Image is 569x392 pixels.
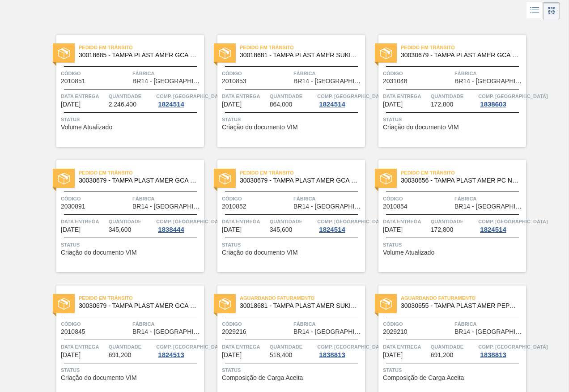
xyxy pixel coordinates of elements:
[61,69,130,78] span: Código
[240,294,365,303] span: Aguardando Faturamento
[79,294,204,303] span: Pedido em Trânsito
[293,69,363,78] span: Fábrica
[132,194,202,203] span: Fábrica
[383,78,408,85] span: 2031048
[478,92,524,108] a: Comp. [GEOGRAPHIC_DATA]1838603
[401,294,526,303] span: Aguardando Faturamento
[132,69,202,78] span: Fábrica
[109,342,154,351] span: Quantidade
[79,177,197,184] span: 30030679 - TAMPA PLAST AMER GCA ZERO NIV24
[401,168,526,177] span: Pedido em Trânsito
[222,203,246,210] span: 2010852
[43,35,204,147] a: statusPedido em Trânsito30018685 - TAMPA PLAST AMER GCA S/LINERCódigo2010851FábricaBR14 - [GEOGRA...
[132,328,202,335] span: BR14 - Curitibana
[478,342,524,358] a: Comp. [GEOGRAPHIC_DATA]1838813
[156,226,186,233] div: 1838444
[79,303,197,309] span: 30030679 - TAMPA PLAST AMER GCA ZERO NIV24
[431,226,454,233] span: 172,800
[156,92,202,108] a: Comp. [GEOGRAPHIC_DATA]1824514
[380,47,392,59] img: status
[222,226,242,233] span: 18/09/2025
[383,375,464,381] span: Composição de Carga Aceita
[270,352,293,358] span: 518,400
[270,92,315,101] span: Quantidade
[293,320,363,328] span: Fábrica
[219,47,231,59] img: status
[270,342,315,351] span: Quantidade
[222,320,291,328] span: Código
[61,203,85,210] span: 2030891
[543,2,560,19] div: Visão em Cards
[365,35,526,147] a: statusPedido em Trânsito30030679 - TAMPA PLAST AMER GCA ZERO NIV24Código2031048FábricaBR14 - [GEO...
[222,101,242,108] span: 18/09/2025
[222,194,291,203] span: Código
[454,203,524,210] span: BR14 - Curitibana
[240,303,358,309] span: 30018681 - TAMPA PLAST AMER SUKITA S/LINER
[317,101,347,108] div: 1824514
[61,124,112,131] span: Volume Atualizado
[109,217,154,226] span: Quantidade
[156,101,186,108] div: 1824514
[383,92,429,101] span: Data entrega
[383,342,429,351] span: Data entrega
[383,203,408,210] span: 2010854
[317,342,363,358] a: Comp. [GEOGRAPHIC_DATA]1838813
[317,217,363,233] a: Comp. [GEOGRAPHIC_DATA]1824514
[317,92,386,101] span: Comp. Carga
[156,351,186,358] div: 1824513
[61,226,81,233] span: 18/09/2025
[222,352,242,358] span: 02/10/2025
[478,101,508,108] div: 1838603
[454,194,524,203] span: Fábrica
[61,101,81,108] span: 18/09/2025
[270,101,293,108] span: 864,000
[61,375,137,381] span: Criação do documento VIM
[222,240,363,249] span: Status
[109,352,132,358] span: 691,200
[156,217,202,233] a: Comp. [GEOGRAPHIC_DATA]1838444
[383,366,524,375] span: Status
[61,115,202,124] span: Status
[61,352,81,358] span: 18/09/2025
[61,320,130,328] span: Código
[317,92,363,108] a: Comp. [GEOGRAPHIC_DATA]1824514
[431,217,476,226] span: Quantidade
[219,298,231,310] img: status
[61,328,85,335] span: 2010845
[478,342,548,351] span: Comp. Carga
[156,217,225,226] span: Comp. Carga
[383,328,408,335] span: 2029210
[58,47,70,59] img: status
[61,194,130,203] span: Código
[478,92,548,101] span: Comp. Carga
[79,43,204,52] span: Pedido em Trânsito
[79,168,204,177] span: Pedido em Trânsito
[317,351,347,358] div: 1838813
[61,342,106,351] span: Data entrega
[222,366,363,375] span: Status
[383,226,403,233] span: 18/09/2025
[380,173,392,184] img: status
[383,217,429,226] span: Data entrega
[132,203,202,210] span: BR14 - Curitibana
[383,194,452,203] span: Código
[401,303,519,309] span: 30030655 - TAMPA PLAST AMER PEPSI ZERO NIV24
[240,177,358,184] span: 30030679 - TAMPA PLAST AMER GCA ZERO NIV24
[478,351,508,358] div: 1838813
[317,342,386,351] span: Comp. Carga
[240,168,365,177] span: Pedido em Trânsito
[61,78,85,85] span: 2010851
[293,78,363,85] span: BR14 - Curitibana
[222,78,246,85] span: 2010853
[431,352,454,358] span: 691,200
[293,194,363,203] span: Fábrica
[383,101,403,108] span: 18/09/2025
[383,249,434,256] span: Volume Atualizado
[380,298,392,310] img: status
[43,160,204,272] a: statusPedido em Trânsito30030679 - TAMPA PLAST AMER GCA ZERO NIV24Código2030891FábricaBR14 - [GEO...
[222,342,268,351] span: Data entrega
[219,173,231,184] img: status
[222,217,268,226] span: Data entrega
[383,352,403,358] span: 02/10/2025
[204,160,365,272] a: statusPedido em Trânsito30030679 - TAMPA PLAST AMER GCA ZERO NIV24Código2010852FábricaBR14 - [GEO...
